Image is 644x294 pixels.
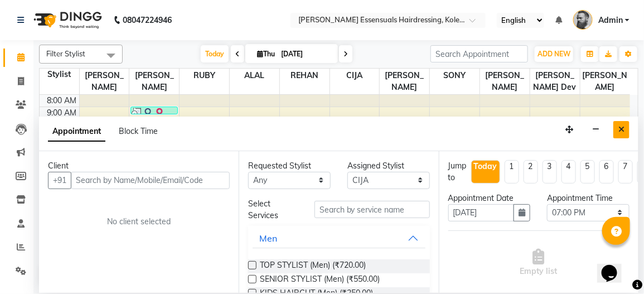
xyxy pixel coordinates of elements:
[259,232,277,245] div: Men
[80,69,129,94] span: [PERSON_NAME]
[448,192,531,204] div: Appointment Date
[547,192,630,204] div: Appointment Time
[278,46,333,62] input: 2025-09-04
[280,69,330,83] span: REHAN
[380,69,429,94] span: [PERSON_NAME]
[40,69,79,80] div: Stylist
[48,172,71,189] button: +91
[430,45,528,62] input: Search Appointment
[618,160,633,184] li: 7
[448,204,515,221] input: yyyy-mm-dd
[129,69,179,94] span: [PERSON_NAME]
[71,172,230,189] input: Search by Name/Mobile/Email/Code
[597,249,633,283] iframe: chat widget
[474,161,497,172] div: Today
[613,121,630,138] button: Close
[248,160,331,172] div: Requested Stylist
[543,160,557,184] li: 3
[505,160,519,184] li: 1
[253,228,425,248] button: Men
[430,69,480,83] span: SONY
[260,273,380,287] span: SENIOR STYLIST (Men) (₹550.00)
[598,15,623,26] span: Admin
[46,49,85,58] span: Filter Stylist
[347,160,430,172] div: Assigned Stylist
[240,198,306,221] div: Select Services
[180,69,229,83] span: RUBY
[561,160,576,184] li: 4
[535,46,573,62] button: ADD NEW
[48,122,105,142] span: Appointment
[254,50,278,58] span: Thu
[201,45,229,62] span: Today
[45,95,79,107] div: 8:00 AM
[530,69,580,94] span: [PERSON_NAME] Dev
[524,160,538,184] li: 2
[45,107,79,119] div: 9:00 AM
[230,69,279,83] span: ALAL
[119,126,158,136] span: Block Time
[520,249,558,277] span: Empty list
[580,160,595,184] li: 5
[330,69,380,83] span: CIJA
[260,259,366,273] span: TOP STYLIST (Men) (₹720.00)
[573,10,593,30] img: Admin
[123,4,172,36] b: 08047224946
[538,50,570,58] span: ADD NEW
[448,160,467,184] div: Jump to
[131,107,177,114] div: Remya, TK01, 09:00 AM-09:30 AM, WOMENS STYLING (WOMEN)
[48,160,230,172] div: Client
[599,160,614,184] li: 6
[580,69,630,94] span: [PERSON_NAME]
[75,216,203,228] div: No client selected
[28,4,105,36] img: logo
[314,201,430,218] input: Search by service name
[480,69,530,94] span: [PERSON_NAME]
